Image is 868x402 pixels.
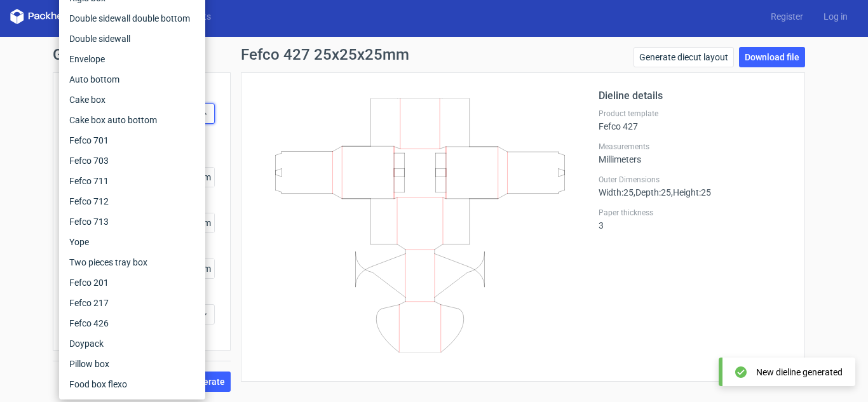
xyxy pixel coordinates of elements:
[599,142,789,164] div: Millimeters
[64,69,200,90] div: Auto bottom
[813,10,858,23] a: Log in
[64,272,200,293] div: Fefco 201
[599,88,789,104] h2: Dieline details
[599,187,634,198] span: Width : 25
[64,211,200,232] div: Fefco 713
[599,208,789,218] label: Paper thickness
[181,372,231,392] button: Generate
[64,151,200,171] div: Fefco 703
[599,109,789,131] div: Fefco 427
[64,8,200,29] div: Double sidewall double bottom
[634,47,734,67] a: Generate diecut layout
[64,191,200,211] div: Fefco 712
[53,47,815,62] h1: Generate new dieline
[187,377,225,386] span: Generate
[64,49,200,69] div: Envelope
[634,187,671,198] span: , Depth : 25
[64,232,200,252] div: Yope
[64,374,200,394] div: Food box flexo
[599,175,789,185] label: Outer Dimensions
[64,313,200,333] div: Fefco 426
[761,10,813,23] a: Register
[739,47,805,67] a: Download file
[64,90,200,110] div: Cake box
[64,130,200,151] div: Fefco 701
[599,142,789,152] label: Measurements
[599,109,789,119] label: Product template
[241,47,409,62] h1: Fefco 427 25x25x25mm
[756,366,843,379] div: New dieline generated
[671,187,711,198] span: , Height : 25
[64,293,200,313] div: Fefco 217
[64,252,200,272] div: Two pieces tray box
[64,110,200,130] div: Cake box auto bottom
[599,208,789,231] div: 3
[64,333,200,354] div: Doypack
[64,171,200,191] div: Fefco 711
[64,29,200,49] div: Double sidewall
[64,354,200,374] div: Pillow box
